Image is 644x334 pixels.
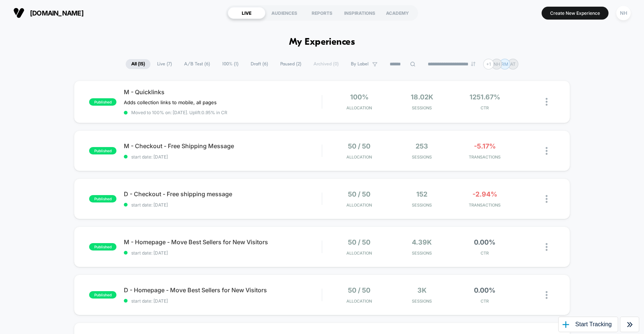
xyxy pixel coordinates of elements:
div: NH [616,6,631,20]
span: [DOMAIN_NAME] [30,9,84,17]
span: Paused ( 2 ) [275,59,307,69]
span: Sessions [393,299,452,304]
span: 0.00% [474,286,495,294]
span: Allocation [346,250,372,256]
div: AUDIENCES [265,7,303,19]
span: -2.94% [472,190,497,198]
span: Allocation [346,105,372,110]
span: D - Homepage - Move Best Sellers for New Visitors [124,286,322,294]
span: M - Homepage - Move Best Sellers for New Visitors [124,238,322,246]
span: start date: [DATE] [124,298,322,304]
span: -5.17% [474,142,496,150]
span: M - Checkout - Free Shipping Message [124,142,322,150]
span: Adds collection links to mobile, all pages [124,99,217,105]
span: 4.39k [412,238,432,246]
p: RM [501,61,508,67]
span: Sessions [393,154,452,160]
span: Draft ( 6 ) [245,59,274,69]
span: Moved to 100% on: [DATE] . Uplift: 0.95% in CR [131,110,227,115]
span: CTR [455,299,514,304]
span: All ( 15 ) [126,59,150,69]
span: start date: [DATE] [124,250,322,256]
span: 50 / 50 [348,286,370,294]
span: 50 / 50 [348,190,370,198]
span: published [89,243,116,250]
span: Sessions [393,250,452,256]
img: close [546,195,548,203]
span: TRANSACTIONS [455,202,514,208]
button: [DOMAIN_NAME] [11,7,86,19]
span: CTR [455,250,514,256]
img: close [546,243,548,251]
span: published [89,98,116,106]
span: published [89,291,116,299]
span: published [89,147,116,154]
img: close [546,291,548,299]
span: 3k [417,286,427,294]
div: LIVE [228,7,265,19]
span: start date: [DATE] [124,202,322,208]
span: published [89,195,116,202]
button: Create New Experience [542,7,609,20]
div: + 1 [483,59,494,69]
span: TRANSACTIONS [455,154,514,160]
span: Sessions [393,202,452,208]
span: Allocation [346,299,372,304]
h1: My Experiences [289,37,355,48]
span: A/B Test ( 6 ) [179,59,216,69]
img: Visually logo [13,7,24,18]
span: 50 / 50 [348,142,370,150]
img: end [471,62,475,66]
span: 100% ( 1 ) [217,59,244,69]
span: 50 / 50 [348,238,370,246]
img: close [546,147,548,155]
p: AT [510,61,516,67]
span: By Label [351,61,369,67]
span: Allocation [346,202,372,208]
span: CTR [455,105,514,110]
span: 152 [416,190,427,198]
span: start date: [DATE] [124,154,322,160]
span: Allocation [346,154,372,160]
div: ACADEMY [379,7,416,19]
span: M - Quicklinks [124,88,322,96]
span: 18.02k [411,93,433,101]
span: Sessions [393,105,452,110]
img: close [546,98,548,106]
span: 253 [416,142,428,150]
p: NH [494,61,500,67]
span: 100% [350,93,369,101]
span: Live ( 7 ) [152,59,177,69]
span: 0.00% [474,238,495,246]
div: REPORTS [303,7,341,19]
span: D - Checkout - Free shipping message [124,190,322,198]
button: NH [614,6,633,21]
div: INSPIRATIONS [341,7,379,19]
span: 1251.67% [470,93,500,101]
